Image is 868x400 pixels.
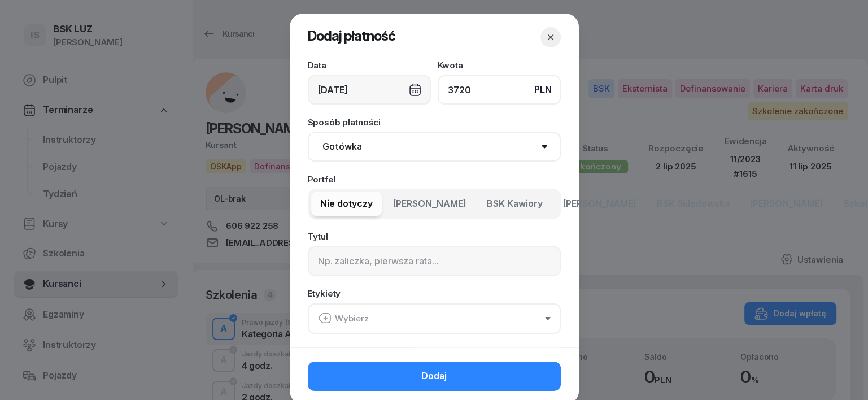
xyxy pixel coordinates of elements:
[421,369,447,384] span: Dodaj
[311,192,382,216] button: Nie dotyczy
[318,311,369,326] div: Wybierz
[308,362,561,391] button: Dodaj
[563,197,636,211] span: [PERSON_NAME]
[308,28,395,44] span: Dodaj płatność
[308,303,561,334] button: Wybierz
[308,246,561,276] input: Np. zaliczka, pierwsza rata...
[384,192,476,216] button: [PERSON_NAME]
[657,197,730,211] span: BSK Skłodowska
[478,192,552,216] button: BSK Kawiory
[487,197,543,211] span: BSK Kawiory
[554,192,645,216] button: [PERSON_NAME]
[750,197,823,211] span: [PERSON_NAME]
[320,197,373,211] span: Nie dotyczy
[741,192,832,216] button: [PERSON_NAME]
[648,192,739,216] button: BSK Skłodowska
[393,197,466,211] span: [PERSON_NAME]
[438,75,561,105] input: 0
